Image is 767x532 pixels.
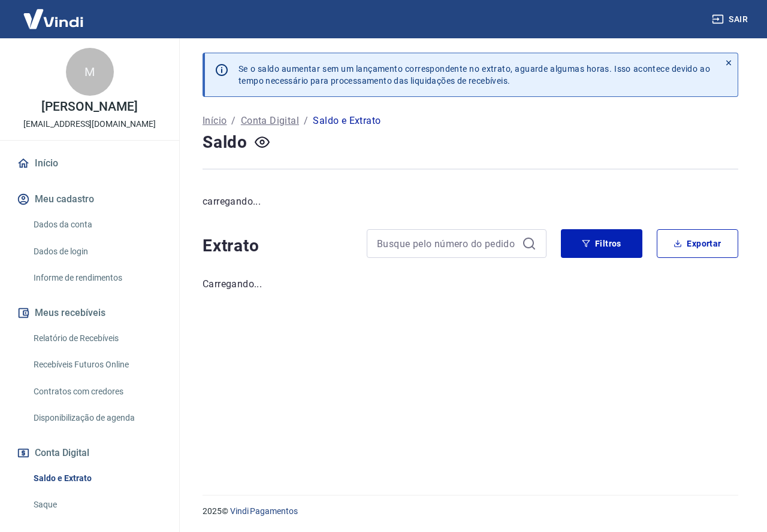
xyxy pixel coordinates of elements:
img: Vindi [14,1,92,37]
p: [PERSON_NAME] [41,101,137,113]
button: Meus recebíveis [14,300,165,326]
a: Recebíveis Futuros Online [29,352,165,377]
a: Saque [29,493,165,517]
button: Sair [709,8,753,31]
button: Conta Digital [14,440,165,466]
a: Início [203,114,227,128]
a: Informe de rendimentos [29,266,165,290]
h4: Extrato [203,234,352,258]
p: 2025 © [203,505,738,518]
a: Vindi Pagamentos [230,506,298,516]
a: Contratos com credores [29,379,165,404]
p: [EMAIL_ADDRESS][DOMAIN_NAME] [23,118,156,130]
p: carregando... [203,194,738,209]
div: M [66,48,114,96]
input: Busque pelo número do pedido [377,235,517,253]
button: Meu cadastro [14,186,165,212]
a: Relatório de Recebíveis [29,326,165,351]
p: / [304,114,308,128]
p: Se o saldo aumentar sem um lançamento correspondente no extrato, aguarde algumas horas. Isso acon... [238,63,710,87]
p: / [231,114,235,128]
a: Dados da conta [29,212,165,237]
a: Início [14,150,165,177]
p: Carregando... [203,277,738,291]
a: Conta Digital [241,114,299,128]
p: Saldo e Extrato [313,114,381,128]
a: Saldo e Extrato [29,466,165,491]
button: Filtros [561,229,642,258]
a: Dados de login [29,239,165,264]
button: Exportar [657,229,738,258]
a: Disponibilização de agenda [29,406,165,430]
h4: Saldo [203,130,247,154]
